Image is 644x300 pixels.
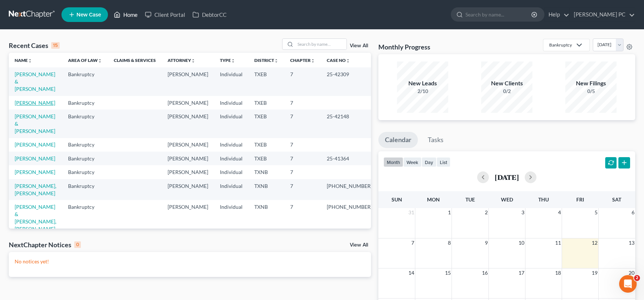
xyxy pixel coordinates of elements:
span: 31 [408,208,415,217]
span: 13 [628,238,635,247]
td: Bankruptcy [62,152,108,165]
td: TXNB [248,179,284,200]
td: Bankruptcy [62,67,108,96]
td: TXEB [248,67,284,96]
td: Bankruptcy [62,138,108,152]
span: 11 [554,238,562,247]
div: Recent Cases [9,41,60,50]
td: TXEB [248,110,284,138]
td: 25-41364 [321,152,378,165]
span: Tue [465,196,475,203]
td: Individual [214,165,248,179]
i: unfold_more [98,59,102,63]
span: 10 [518,238,525,247]
td: [PERSON_NAME] [162,152,214,165]
span: 16 [481,268,488,277]
input: Search by name... [465,8,532,21]
td: 7 [284,165,321,179]
a: Client Portal [141,8,189,21]
span: 9 [484,238,488,247]
a: [PERSON_NAME] [15,100,55,106]
span: Sat [612,196,621,203]
th: Claims & Services [108,53,162,67]
span: 4 [557,208,562,217]
span: 17 [518,268,525,277]
td: 7 [284,200,321,236]
td: Bankruptcy [62,200,108,236]
td: 7 [284,110,321,138]
td: 7 [284,138,321,152]
td: [PERSON_NAME] [162,110,214,138]
td: 25-42309 [321,67,378,96]
a: Typeunfold_more [220,58,235,63]
span: Wed [501,196,513,203]
a: [PERSON_NAME] [15,169,55,175]
td: [PERSON_NAME] [162,67,214,96]
div: 2/10 [397,88,448,95]
td: Bankruptcy [62,96,108,110]
a: View All [350,43,368,48]
span: 14 [408,268,415,277]
td: TXEB [248,96,284,110]
td: [PHONE_NUMBER] [321,179,378,200]
a: Districtunfold_more [254,58,278,63]
div: 0/5 [565,88,617,95]
span: 8 [447,238,452,247]
td: TXNB [248,200,284,236]
div: 0 [74,241,81,248]
i: unfold_more [231,59,235,63]
span: New Case [76,12,101,18]
a: View All [350,242,368,248]
td: [PERSON_NAME] [162,200,214,236]
a: Area of Lawunfold_more [68,58,102,63]
td: TXNB [248,165,284,179]
a: Case Nounfold_more [327,58,350,63]
td: [PERSON_NAME] [162,179,214,200]
a: Nameunfold_more [15,58,32,63]
span: 18 [554,268,562,277]
td: 7 [284,96,321,110]
input: Search by name... [295,39,347,49]
td: [PERSON_NAME] [162,96,214,110]
a: [PERSON_NAME], [PERSON_NAME] [15,183,56,196]
button: day [422,157,437,167]
a: Help [545,8,569,21]
td: Individual [214,138,248,152]
a: Chapterunfold_more [290,58,315,63]
div: New Clients [481,79,532,88]
div: NextChapter Notices [9,240,81,249]
a: [PERSON_NAME] & [PERSON_NAME], [PERSON_NAME] [15,204,56,232]
a: [PERSON_NAME] PC [570,8,635,21]
span: 15 [444,268,452,277]
td: Individual [214,96,248,110]
span: 7 [411,238,415,247]
td: Individual [214,179,248,200]
h3: Monthly Progress [378,42,430,51]
td: [PERSON_NAME] [162,165,214,179]
div: New Filings [565,79,617,88]
span: 20 [628,268,635,277]
td: Bankruptcy [62,110,108,138]
i: unfold_more [191,59,195,63]
a: Attorneyunfold_more [168,58,195,63]
p: No notices yet! [15,258,365,265]
td: [PERSON_NAME] [162,138,214,152]
span: 6 [631,208,635,217]
td: TXEB [248,152,284,165]
i: unfold_more [28,59,32,63]
h2: [DATE] [495,173,519,181]
a: [PERSON_NAME] & [PERSON_NAME] [15,71,55,92]
a: [PERSON_NAME] & [PERSON_NAME] [15,113,55,134]
td: [PHONE_NUMBER] [321,200,378,236]
a: [PERSON_NAME] [15,141,55,148]
div: Bankruptcy [549,42,572,48]
span: 12 [591,238,598,247]
iframe: Intercom live chat [619,275,637,293]
i: unfold_more [311,59,315,63]
td: Individual [214,200,248,236]
span: Sun [392,196,402,203]
span: 19 [591,268,598,277]
td: 25-42148 [321,110,378,138]
td: Bankruptcy [62,179,108,200]
td: Bankruptcy [62,165,108,179]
